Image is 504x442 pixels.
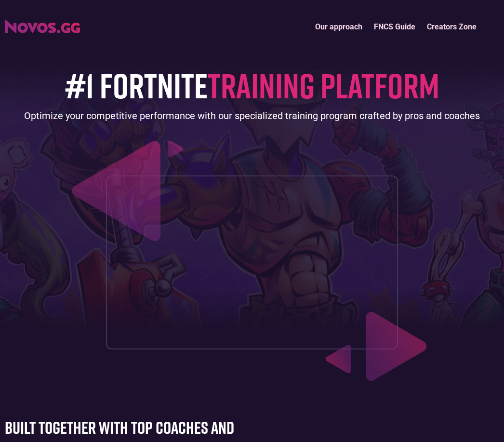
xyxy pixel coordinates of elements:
[114,184,390,341] iframe: Increase your placement in 14 days (Novos.gg)
[24,109,480,122] div: Optimize your competitive performance with our specialized training program crafted by pros and c...
[5,16,80,33] a: home
[309,16,368,37] a: Our approach
[208,64,439,106] span: TRAINING PLATFORM
[421,16,482,37] a: Creators Zone
[368,16,421,37] a: FNCS Guide
[65,66,439,104] h1: #1 FORTNITE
